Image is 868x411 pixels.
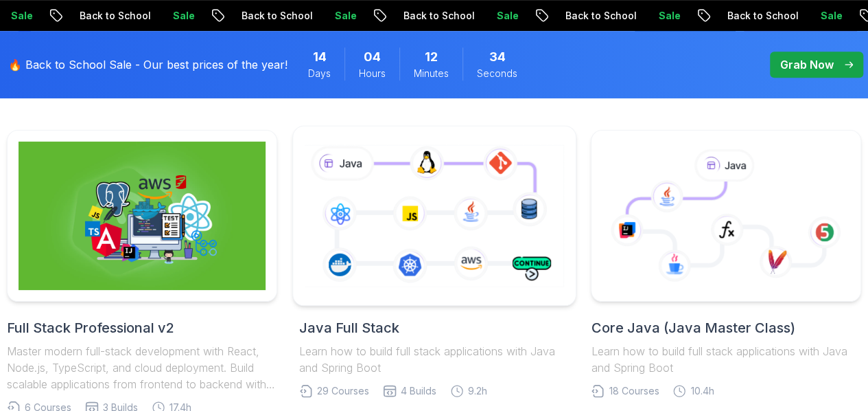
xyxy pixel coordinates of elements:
p: Learn how to build full stack applications with Java and Spring Boot [591,343,861,376]
span: 29 Courses [317,384,369,398]
span: Minutes [414,67,449,80]
h2: Full Stack Professional v2 [7,318,277,337]
p: 🔥 Back to School Sale - Our best prices of the year! [8,56,288,73]
span: 4 Hours [364,47,381,67]
p: Back to School [376,9,469,23]
p: Sale [631,9,675,23]
p: Master modern full-stack development with React, Node.js, TypeScript, and cloud deployment. Build... [7,343,277,392]
p: Back to School [52,9,145,23]
span: Seconds [477,67,517,80]
img: Full Stack Professional v2 [19,142,266,290]
span: 4 Builds [401,384,436,398]
span: 14 Days [313,47,327,67]
p: Sale [145,9,189,23]
span: 10.4h [690,384,714,398]
span: 18 Courses [609,384,659,398]
h2: Java Full Stack [299,318,570,337]
span: 12 Minutes [425,47,438,67]
p: Sale [307,9,351,23]
p: Grab Now [780,56,834,73]
p: Back to School [214,9,307,23]
h2: Core Java (Java Master Class) [591,318,861,337]
p: Back to School [538,9,631,23]
a: Core Java (Java Master Class)Learn how to build full stack applications with Java and Spring Boot... [591,130,861,398]
p: Sale [469,9,513,23]
span: 9.2h [468,384,487,398]
p: Back to School [700,9,793,23]
p: Learn how to build full stack applications with Java and Spring Boot [299,343,570,376]
a: Java Full StackLearn how to build full stack applications with Java and Spring Boot29 Courses4 Bu... [299,130,570,398]
span: Hours [359,67,386,80]
span: Days [308,67,331,80]
p: Sale [793,9,837,23]
span: 34 Seconds [489,47,506,67]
